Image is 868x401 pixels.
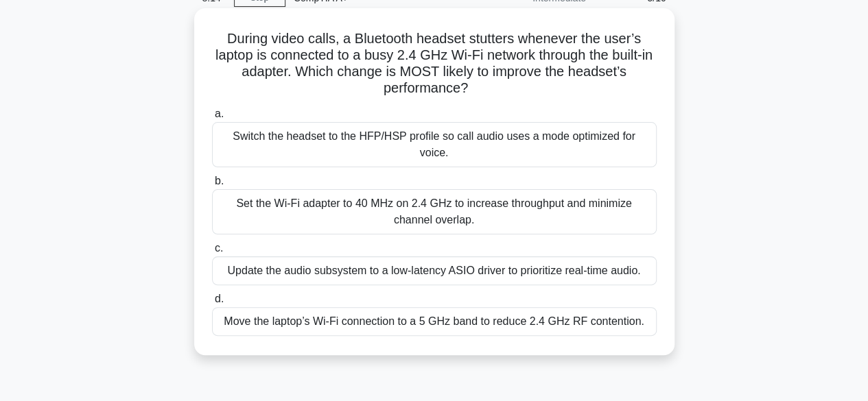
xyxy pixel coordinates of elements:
[215,242,223,254] span: c.
[211,30,658,97] h5: During video calls, a Bluetooth headset stutters whenever the user’s laptop is connected to a bus...
[212,189,657,234] div: Set the Wi‑Fi adapter to 40 MHz on 2.4 GHz to increase throughput and minimize channel overlap.
[212,307,657,336] div: Move the laptop’s Wi‑Fi connection to a 5 GHz band to reduce 2.4 GHz RF contention.
[212,256,657,285] div: Update the audio subsystem to a low‑latency ASIO driver to prioritize real‑time audio.
[215,293,224,304] span: d.
[212,122,657,167] div: Switch the headset to the HFP/HSP profile so call audio uses a mode optimized for voice.
[215,108,224,119] span: a.
[215,175,224,186] span: b.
